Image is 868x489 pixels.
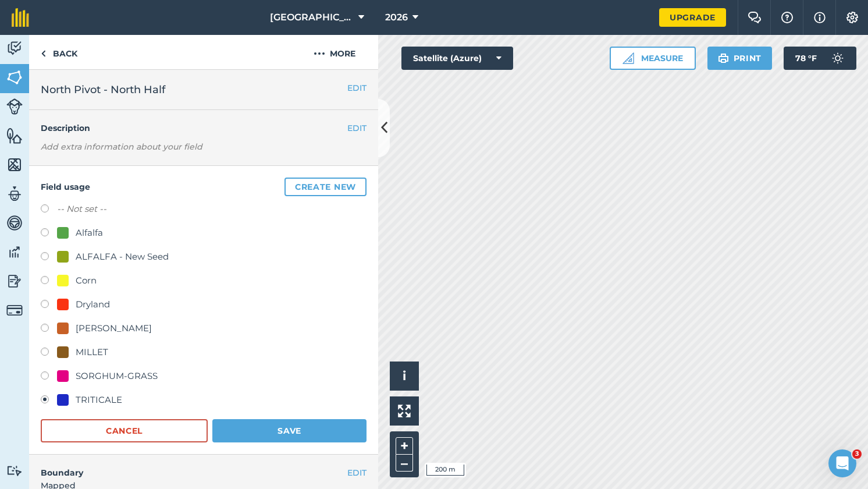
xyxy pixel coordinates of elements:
div: TRITICALE [76,393,122,407]
span: 78 ° F [795,47,817,70]
label: -- Not set -- [57,202,106,216]
img: svg+xml;base64,PHN2ZyB4bWxucz0iaHR0cDovL3d3dy53My5vcmcvMjAwMC9zdmciIHdpZHRoPSI1NiIgaGVpZ2h0PSI2MC... [6,69,23,86]
a: Back [29,35,89,69]
button: 78 °F [784,47,856,70]
img: svg+xml;base64,PHN2ZyB4bWxucz0iaHR0cDovL3d3dy53My5vcmcvMjAwMC9zdmciIHdpZHRoPSI1NiIgaGVpZ2h0PSI2MC... [6,156,23,173]
iframe: Intercom live chat [828,449,856,477]
img: fieldmargin Logo [12,8,29,27]
button: More [291,35,378,69]
img: svg+xml;base64,PHN2ZyB4bWxucz0iaHR0cDovL3d3dy53My5vcmcvMjAwMC9zdmciIHdpZHRoPSIyMCIgaGVpZ2h0PSIyNC... [314,47,325,61]
div: [PERSON_NAME] [76,321,152,335]
div: Alfalfa [76,226,103,240]
img: Four arrows, one pointing top left, one top right, one bottom right and the last bottom left [398,405,411,417]
img: svg+xml;base64,PD94bWwgdmVyc2lvbj0iMS4wIiBlbmNvZGluZz0idXRmLTgiPz4KPCEtLSBHZW5lcmF0b3I6IEFkb2JlIE... [6,465,23,476]
a: Upgrade [659,8,726,27]
span: i [403,368,406,383]
span: [GEOGRAPHIC_DATA] [270,10,354,24]
h4: Field usage [41,178,367,196]
h4: Boundary [29,455,347,479]
img: svg+xml;base64,PD94bWwgdmVyc2lvbj0iMS4wIiBlbmNvZGluZz0idXRmLTgiPz4KPCEtLSBHZW5lcmF0b3I6IEFkb2JlIE... [6,243,23,261]
img: svg+xml;base64,PD94bWwgdmVyc2lvbj0iMS4wIiBlbmNvZGluZz0idXRmLTgiPz4KPCEtLSBHZW5lcmF0b3I6IEFkb2JlIE... [6,98,23,115]
img: svg+xml;base64,PHN2ZyB4bWxucz0iaHR0cDovL3d3dy53My5vcmcvMjAwMC9zdmciIHdpZHRoPSI1NiIgaGVpZ2h0PSI2MC... [6,127,23,144]
div: ALFALFA - New Seed [76,250,169,264]
h4: Description [41,122,367,134]
button: Satellite (Azure) [401,47,513,70]
img: svg+xml;base64,PHN2ZyB4bWxucz0iaHR0cDovL3d3dy53My5vcmcvMjAwMC9zdmciIHdpZHRoPSIxOSIgaGVpZ2h0PSIyNC... [718,51,729,65]
img: svg+xml;base64,PD94bWwgdmVyc2lvbj0iMS4wIiBlbmNvZGluZz0idXRmLTgiPz4KPCEtLSBHZW5lcmF0b3I6IEFkb2JlIE... [6,185,23,203]
span: North Pivot - North Half [41,81,165,98]
button: EDIT [347,466,367,479]
div: SORGHUM-GRASS [76,369,158,383]
button: i [390,362,419,391]
img: svg+xml;base64,PD94bWwgdmVyc2lvbj0iMS4wIiBlbmNvZGluZz0idXRmLTgiPz4KPCEtLSBHZW5lcmF0b3I6IEFkb2JlIE... [6,302,23,318]
img: A question mark icon [780,12,794,23]
img: svg+xml;base64,PHN2ZyB4bWxucz0iaHR0cDovL3d3dy53My5vcmcvMjAwMC9zdmciIHdpZHRoPSI5IiBoZWlnaHQ9IjI0Ii... [41,47,46,61]
span: 2026 [385,10,408,24]
em: Add extra information about your field [41,141,202,152]
button: EDIT [347,122,367,134]
button: EDIT [347,81,367,94]
button: Print [707,47,773,70]
img: svg+xml;base64,PD94bWwgdmVyc2lvbj0iMS4wIiBlbmNvZGluZz0idXRmLTgiPz4KPCEtLSBHZW5lcmF0b3I6IEFkb2JlIE... [6,272,23,290]
div: Corn [76,274,97,288]
button: Save [212,419,367,442]
div: Dryland [76,297,110,311]
img: svg+xml;base64,PD94bWwgdmVyc2lvbj0iMS4wIiBlbmNvZGluZz0idXRmLTgiPz4KPCEtLSBHZW5lcmF0b3I6IEFkb2JlIE... [6,214,23,232]
div: MILLET [76,345,108,359]
img: Two speech bubbles overlapping with the left bubble in the forefront [748,12,762,23]
button: Create new [284,178,367,196]
button: – [396,455,413,472]
img: A cog icon [845,12,859,23]
button: Measure [610,47,696,70]
button: Cancel [41,419,208,442]
img: svg+xml;base64,PD94bWwgdmVyc2lvbj0iMS4wIiBlbmNvZGluZz0idXRmLTgiPz4KPCEtLSBHZW5lcmF0b3I6IEFkb2JlIE... [6,40,23,57]
img: svg+xml;base64,PD94bWwgdmVyc2lvbj0iMS4wIiBlbmNvZGluZz0idXRmLTgiPz4KPCEtLSBHZW5lcmF0b3I6IEFkb2JlIE... [826,47,849,70]
button: + [396,437,413,455]
img: svg+xml;base64,PHN2ZyB4bWxucz0iaHR0cDovL3d3dy53My5vcmcvMjAwMC9zdmciIHdpZHRoPSIxNyIgaGVpZ2h0PSIxNy... [814,10,826,24]
img: Ruler icon [622,52,634,64]
span: 3 [852,449,862,459]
